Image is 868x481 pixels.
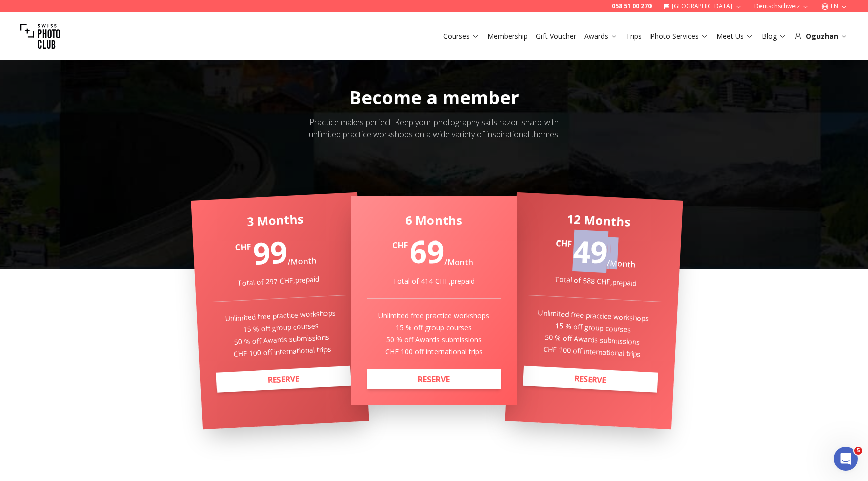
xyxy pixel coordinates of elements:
[526,319,660,336] p: 15 % off group courses
[367,212,501,228] div: 6 Months
[622,29,646,43] button: Trips
[580,29,622,43] button: Awards
[252,230,288,273] span: 99
[834,447,858,471] iframe: Intercom live chat
[439,29,483,43] button: Courses
[367,276,501,286] div: Total of 414 CHF , prepaid
[575,373,607,385] b: RESERVE
[483,29,532,43] button: Membership
[367,369,501,389] a: RESERVE
[367,347,501,357] p: CHF 100 off international trips
[531,209,666,232] div: 12 Months
[216,366,351,393] a: RESERVE
[536,31,576,41] a: Gift Voucher
[572,230,608,273] span: 49
[367,335,501,345] p: 50 % off Awards submissions
[214,331,349,348] p: 50 % off Awards submissions
[367,323,501,333] p: 15 % off group courses
[854,447,862,455] span: 5
[235,240,251,254] span: CHF
[287,255,317,267] span: / Month
[646,29,712,43] button: Photo Services
[532,29,580,43] button: Gift Voucher
[418,374,450,385] b: RESERVE
[444,257,473,268] span: / Month
[757,29,790,43] button: Blog
[211,273,346,290] div: Total of 297 CHF , prepaid
[443,31,479,41] a: Courses
[525,343,659,360] p: CHF 100 off international trips
[612,2,652,10] a: 058 51 00 270
[215,343,349,360] p: CHF 100 off international trips
[213,319,348,336] p: 15 % off group courses
[626,31,642,41] a: Trips
[20,16,60,56] img: Swiss photo club
[297,116,571,140] div: Practice makes perfect! Keep your photography skills razor-sharp with unlimited practice workshop...
[523,366,658,393] a: RESERVE
[528,273,663,290] div: Total of 588 CHF , prepaid
[762,31,786,41] a: Blog
[607,257,636,270] span: / Month
[716,31,753,41] a: Meet Us
[349,85,519,110] span: Become a member
[650,31,708,41] a: Photo Services
[525,331,660,348] p: 50 % off Awards submissions
[794,31,848,41] div: Oguzhan
[487,31,528,41] a: Membership
[584,31,618,41] a: Awards
[392,239,408,251] span: CHF
[367,311,501,321] p: Unlimited free practice workshops
[267,373,299,385] b: RESERVE
[213,307,347,324] p: Unlimited free practice workshops
[208,209,343,232] div: 3 Months
[556,237,572,250] span: CHF
[712,29,757,43] button: Meet Us
[526,307,661,324] p: Unlimited free practice workshops
[410,231,444,272] span: 69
